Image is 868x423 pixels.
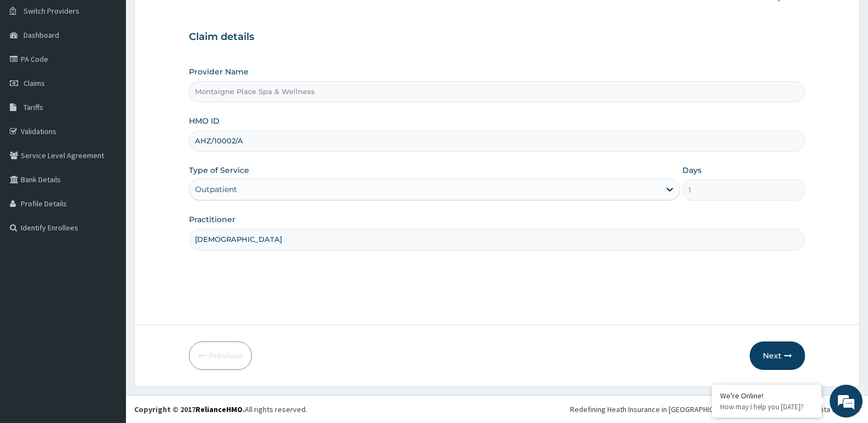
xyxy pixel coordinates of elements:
[720,402,813,412] p: How may I help you today?
[720,391,813,401] div: We're Online!
[24,102,43,112] span: Tariffs
[570,404,860,415] div: Redefining Heath Insurance in [GEOGRAPHIC_DATA] using Telemedicine and Data Science!
[126,395,868,423] footer: All rights reserved.
[189,165,249,176] label: Type of Service
[750,341,805,370] button: Next
[134,404,245,414] strong: Copyright © 2017 .
[189,66,249,77] label: Provider Name
[20,55,44,82] img: d_794563401_company_1708531726252_794563401
[189,115,220,126] label: HMO ID
[682,165,702,176] label: Days
[189,229,805,250] input: Enter Name
[189,341,252,370] button: Previous
[189,31,805,43] h3: Claim details
[24,78,45,88] span: Claims
[24,6,79,16] span: Switch Providers
[180,5,206,32] div: Minimize live chat window
[24,30,59,40] span: Dashboard
[189,130,805,152] input: Enter HMO ID
[57,61,184,76] div: Chat with us now
[189,214,235,225] label: Practitioner
[64,138,151,248] span: We're online!
[5,299,209,337] textarea: Type your message and hit 'Enter'
[196,404,243,414] a: RelianceHMO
